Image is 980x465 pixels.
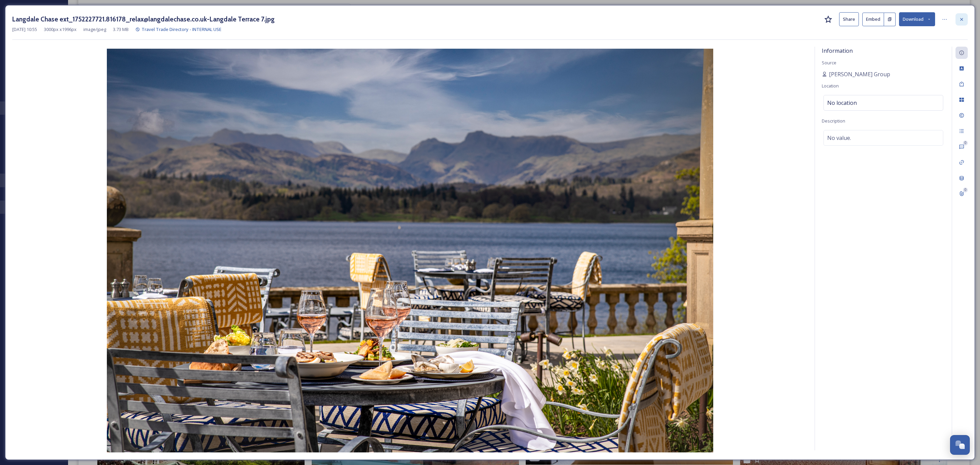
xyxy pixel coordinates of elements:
button: Share [839,12,859,26]
span: Information [822,47,853,54]
img: relax%40langdalechase.co.uk-Langdale%20Terrace%207.jpg [12,49,808,452]
button: Open Chat [950,435,970,455]
div: 0 [963,141,968,145]
span: Travel Trade Directory - INTERNAL USE [142,26,222,32]
span: [DATE] 10:55 [12,26,37,33]
span: Source [822,60,836,66]
span: 3.73 MB [113,26,129,33]
button: Embed [862,13,884,26]
span: No value. [827,134,851,142]
span: [PERSON_NAME] Group [829,70,890,78]
span: No location [827,99,857,107]
span: Location [822,83,839,89]
div: 0 [963,188,968,192]
span: Description [822,118,845,124]
span: 3000 px x 1996 px [44,26,77,33]
h3: Langdale Chase ext_1752227721.816178_relax@langdalechase.co.uk-Langdale Terrace 7.jpg [12,14,275,24]
span: image/jpeg [83,26,106,33]
button: Download [899,12,935,26]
